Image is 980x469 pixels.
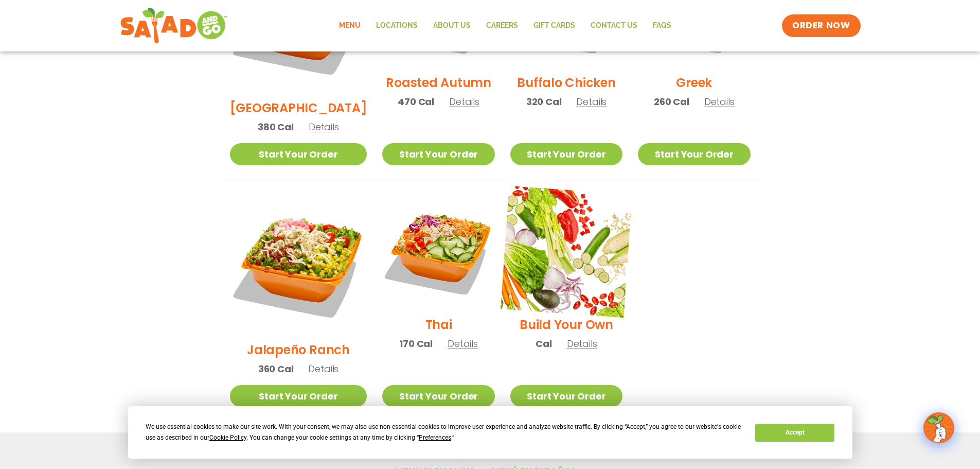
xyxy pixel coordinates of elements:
[382,385,494,407] a: Start Your Order
[382,143,494,165] a: Start Your Order
[676,74,712,92] h2: Greek
[230,196,367,333] img: Product photo for Jalapeño Ranch Salad
[398,95,434,109] span: 470 Cal
[230,143,367,165] a: Start Your Order
[331,14,368,38] a: Menu
[704,95,735,108] span: Details
[517,74,615,92] h2: Buffalo Chicken
[399,337,433,351] span: 170 Cal
[309,120,339,133] span: Details
[258,120,294,134] span: 380 Cal
[419,434,451,441] span: Preferences
[449,95,479,108] span: Details
[510,143,622,165] a: Start Your Order
[536,337,551,351] span: Cal
[755,424,834,442] button: Accept
[526,14,583,38] a: GIFT CARDS
[583,14,645,38] a: Contact Us
[448,337,478,350] span: Details
[128,406,852,459] div: Cookie Consent Prompt
[654,95,689,109] span: 260 Cal
[425,14,478,38] a: About Us
[230,385,367,407] a: Start Your Order
[526,95,562,109] span: 320 Cal
[308,362,338,375] span: Details
[247,341,350,359] h2: Jalapeño Ranch
[510,385,622,407] a: Start Your Order
[258,362,294,376] span: 360 Cal
[924,413,953,442] img: wpChatIcon
[425,316,452,334] h2: Thai
[368,14,425,38] a: Locations
[501,186,632,318] img: Product photo for Build Your Own
[576,95,607,108] span: Details
[331,14,679,38] nav: Menu
[382,196,494,308] img: Product photo for Thai Salad
[520,316,613,334] h2: Build Your Own
[567,337,597,350] span: Details
[478,14,526,38] a: Careers
[792,20,850,32] span: ORDER NOW
[645,14,679,38] a: FAQs
[386,74,491,92] h2: Roasted Autumn
[209,434,246,441] span: Cookie Policy
[120,5,228,46] img: new-SAG-logo-768×292
[782,14,860,37] a: ORDER NOW
[146,422,743,443] div: We use essential cookies to make our site work. With your consent, we may also use non-essential ...
[230,99,367,117] h2: [GEOGRAPHIC_DATA]
[638,143,750,165] a: Start Your Order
